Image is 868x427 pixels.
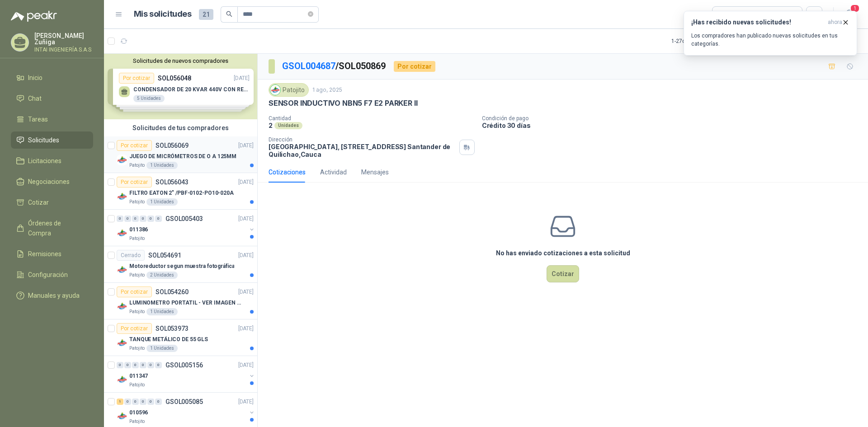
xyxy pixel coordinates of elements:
div: 0 [132,216,139,222]
p: Patojito [129,418,145,425]
div: Solicitudes de tus compradores [104,119,257,136]
a: Licitaciones [11,152,93,169]
div: 1 Unidades [146,345,178,352]
a: 0 0 0 0 0 0 GSOL005403[DATE] Company Logo011386Patojito [117,213,255,242]
p: [DATE] [238,215,254,223]
div: Cotizaciones [269,167,306,177]
p: 010596 [129,408,148,417]
div: Unidades [274,122,302,129]
p: 011386 [129,225,148,234]
div: 0 [140,362,146,368]
div: 0 [124,216,131,222]
p: Patojito [129,198,145,206]
div: Por cotizar [117,177,152,188]
div: Por cotizar [117,323,152,334]
a: Inicio [11,69,93,86]
div: Cerrado [117,250,145,261]
p: Condición de pago [482,115,864,122]
div: Por cotizar [117,140,152,151]
div: 0 [140,399,146,405]
span: Configuración [28,270,68,280]
p: [DATE] [238,324,254,333]
a: Solicitudes [11,131,93,149]
h3: ¡Has recibido nuevas solicitudes! [691,19,824,26]
a: Por cotizarSOL053973[DATE] Company LogoTANQUE METÁLICO DE 55 GLSPatojito1 Unidades [104,319,257,356]
h3: No has enviado cotizaciones a esta solicitud [496,248,630,258]
p: [DATE] [238,361,254,370]
div: 0 [124,362,131,368]
div: Todas [718,9,737,19]
div: Mensajes [361,167,389,177]
img: Company Logo [117,338,127,348]
img: Company Logo [117,301,127,312]
p: SOL056069 [156,142,189,149]
p: 1 ago, 2025 [312,86,342,94]
p: LUMINOMETRO PORTATIL - VER IMAGEN ADJUNTA [129,299,242,307]
span: close-circle [308,11,313,17]
img: Logo peakr [11,11,57,22]
a: Negociaciones [11,173,93,190]
a: 0 0 0 0 0 0 GSOL005156[DATE] Company Logo011347Patojito [117,360,255,389]
div: 1 Unidades [146,308,178,315]
p: GSOL005156 [165,362,203,368]
a: Órdenes de Compra [11,215,93,242]
span: Órdenes de Compra [28,218,85,238]
div: 2 Unidades [146,272,178,279]
div: 0 [155,216,162,222]
a: GSOL004687 [282,61,335,71]
p: [DATE] [238,288,254,296]
p: [GEOGRAPHIC_DATA], [STREET_ADDRESS] Santander de Quilichao , Cauca [269,143,456,158]
div: 1 Unidades [146,198,178,206]
p: / SOL050869 [282,59,387,73]
p: [DATE] [238,178,254,187]
div: 0 [147,362,154,368]
p: Patojito [129,381,145,389]
p: [DATE] [238,398,254,406]
a: Chat [11,90,93,107]
p: [DATE] [238,141,254,150]
div: 0 [132,399,139,405]
p: Patojito [129,308,145,315]
button: ¡Has recibido nuevas solicitudes!ahora Los compradores han publicado nuevas solicitudes en tus ca... [684,11,857,56]
div: 0 [140,216,146,222]
div: Por cotizar [394,61,435,72]
span: Manuales y ayuda [28,291,80,300]
h1: Mis solicitudes [134,8,192,21]
img: Company Logo [270,85,280,95]
button: 1 [841,6,857,23]
a: Manuales y ayuda [11,287,93,304]
button: Cotizar [547,265,579,282]
img: Company Logo [117,374,127,385]
span: 1 [850,4,860,13]
span: Remisiones [28,249,61,259]
a: Configuración [11,266,93,283]
p: SENSOR INDUCTIVO NBN5 F7 E2 PARKER II [269,99,417,108]
p: SOL054260 [156,289,189,295]
div: 0 [124,399,131,405]
div: 0 [155,362,162,368]
div: Patojito [269,83,309,97]
p: TANQUE METÁLICO DE 55 GLS [129,335,208,344]
img: Company Logo [117,411,127,422]
p: SOL053973 [156,325,189,332]
a: Por cotizarSOL056069[DATE] Company LogoJUEGO DE MICRÓMETROS DE O A 125MMPatojito1 Unidades [104,136,257,173]
p: INTAI INGENIERÍA S.A.S [34,47,93,52]
div: 0 [117,362,123,368]
a: 1 0 0 0 0 0 GSOL005085[DATE] Company Logo010596Patojito [117,396,255,425]
span: Tareas [28,114,48,124]
p: SOL056043 [156,179,189,185]
div: 0 [132,362,139,368]
p: GSOL005403 [165,216,203,222]
div: Actividad [320,167,347,177]
div: 0 [147,399,154,405]
p: Patojito [129,235,145,242]
a: Por cotizarSOL056043[DATE] Company LogoFILTRO EATON 2" /PBF-0102-PO10-020APatojito1 Unidades [104,173,257,210]
span: Chat [28,94,42,103]
span: ahora [828,19,842,26]
p: SOL054691 [148,252,181,258]
span: search [226,11,232,17]
div: Solicitudes de nuevos compradoresPor cotizarSOL056048[DATE] CONDENSADOR DE 20 KVAR 440V CON RESIS... [104,54,257,119]
span: close-circle [308,10,313,19]
div: 0 [147,216,154,222]
div: 0 [117,216,123,222]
